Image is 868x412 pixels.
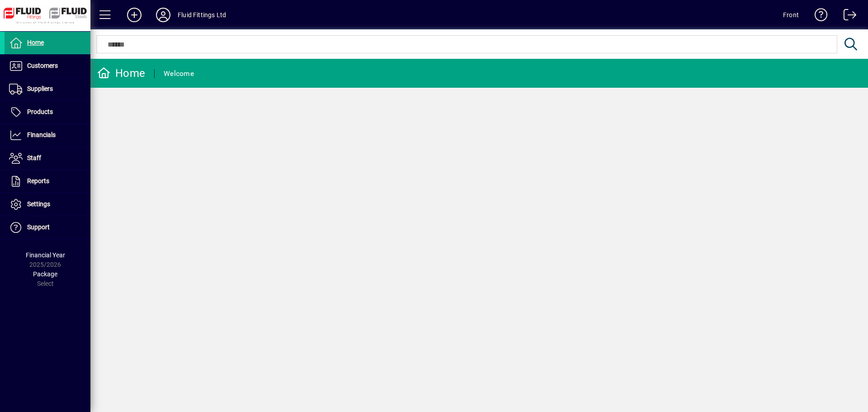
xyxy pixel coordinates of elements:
span: Package [33,270,57,278]
span: Customers [27,62,58,69]
a: Financials [5,124,90,147]
a: Support [5,216,90,239]
button: Profile [149,7,178,23]
div: Home [97,66,145,81]
a: Suppliers [5,78,90,100]
div: Fluid Fittings Ltd [178,8,226,22]
a: Logout [837,2,857,31]
span: Support [27,223,50,231]
span: Products [27,108,53,115]
a: Settings [5,193,90,216]
span: Suppliers [27,85,53,92]
div: Front [783,8,799,22]
span: Reports [27,177,49,185]
a: Products [5,101,90,123]
button: Add [120,7,149,23]
span: Settings [27,200,50,208]
a: Staff [5,147,90,170]
span: Financial Year [26,251,65,259]
span: Home [27,39,44,46]
a: Customers [5,55,90,77]
span: Staff [27,154,41,161]
div: Welcome [164,66,194,81]
a: Knowledge Base [808,2,828,31]
a: Reports [5,170,90,193]
span: Financials [27,131,56,138]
